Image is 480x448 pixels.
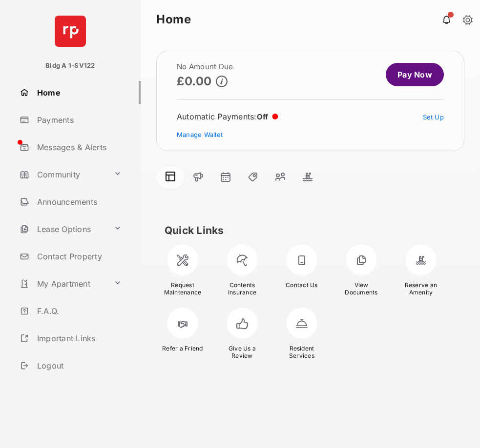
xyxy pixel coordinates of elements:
[16,81,141,104] a: Home
[274,240,330,292] a: Contact Us
[155,240,210,300] a: Request Maintenance
[16,354,141,377] a: Logout
[156,14,464,25] strong: Home
[177,112,278,121] div: Automatic Payments :
[45,61,95,71] p: Bldg A 1-SV122
[16,136,141,159] a: Messages & Alerts
[165,224,224,236] strong: Quick Links
[393,240,449,300] a: Reserve an Amenity
[214,240,270,300] a: Contents Insurance
[177,75,212,88] p: £0.00
[278,281,326,289] div: Contact Us
[159,281,207,296] div: Request Maintenance
[218,281,266,296] div: Contents Insurance
[257,112,269,121] span: Off
[16,217,110,241] a: Lease Options
[16,272,110,295] a: My Apartment
[177,63,233,71] h2: No Amount Due
[337,281,385,296] div: View Documents
[16,245,141,268] a: Contact Property
[16,190,141,214] a: Announcements
[278,345,326,359] div: Resident Services
[159,345,207,352] div: Refer a Friend
[218,345,266,359] div: Give Us a Review
[16,299,141,323] a: F.A.Q.
[274,304,330,363] a: Resident Services
[397,281,445,296] div: Reserve an Amenity
[423,113,444,121] a: Set Up
[334,240,389,300] a: View Documents
[16,163,110,186] a: Community
[177,131,223,138] a: Manage Wallet
[155,304,210,356] a: Refer a Friend
[55,16,86,47] img: svg+xml;base64,PHN2ZyB4bWxucz0iaHR0cDovL3d3dy53My5vcmcvMjAwMC9zdmciIHdpZHRoPSI2NCIgaGVpZ2h0PSI2NC...
[214,304,270,363] a: Give Us a Review
[16,108,141,132] a: Payments
[16,327,125,350] a: Important Links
